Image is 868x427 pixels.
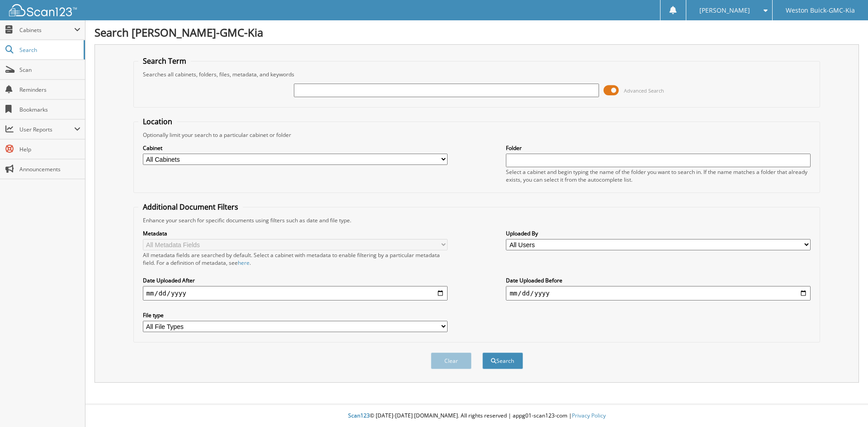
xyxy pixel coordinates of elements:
[506,230,811,237] label: Uploaded By
[786,8,855,13] span: Weston Buick-GMC-Kia
[138,70,816,78] div: Searches all cabinets, folders, files, metadata, and keywords
[143,286,448,300] input: start
[506,168,811,183] div: Select a cabinet and begin typing the name of the folder you want to search in. If the name match...
[19,126,74,133] span: User Reports
[94,25,859,40] h1: Search [PERSON_NAME]-GMC-Kia
[19,26,74,34] span: Cabinets
[143,311,448,319] label: File type
[138,216,816,224] div: Enhance your search for specific documents using filters such as date and file type.
[624,87,664,94] span: Advanced Search
[482,352,523,369] button: Search
[143,144,448,152] label: Cabinet
[143,251,448,267] div: All metadata fields are searched by default. Select a cabinet with metadata to enable filtering b...
[506,277,811,284] label: Date Uploaded Before
[19,46,79,54] span: Search
[143,277,448,284] label: Date Uploaded After
[506,144,811,152] label: Folder
[138,131,816,139] div: Optionally limit your search to a particular cabinet or folder
[19,106,80,113] span: Bookmarks
[238,259,250,267] a: here
[19,86,80,94] span: Reminders
[506,286,811,300] input: end
[85,405,868,427] div: © [DATE]-[DATE] [DOMAIN_NAME]. All rights reserved | appg01-scan123-com |
[699,8,750,13] span: [PERSON_NAME]
[138,117,177,127] legend: Location
[19,66,80,74] span: Scan
[431,352,472,369] button: Clear
[19,145,80,153] span: Help
[143,230,448,237] label: Metadata
[19,165,80,173] span: Announcements
[348,412,370,419] span: Scan123
[9,4,77,16] img: scan123-logo-white.svg
[138,202,243,212] legend: Additional Document Filters
[138,56,191,66] legend: Search Term
[572,412,606,419] a: Privacy Policy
